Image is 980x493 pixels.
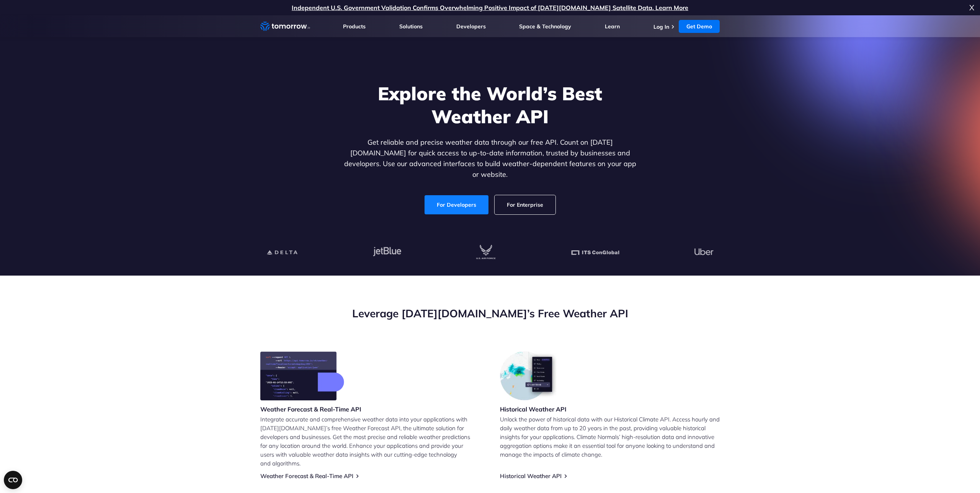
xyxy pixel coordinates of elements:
h1: Explore the World’s Best Weather API [342,82,638,128]
a: Space & Technology [519,23,571,30]
a: Learn [605,23,620,30]
a: Get Demo [679,20,720,33]
h3: Weather Forecast & Real-Time API [260,405,361,413]
a: Solutions [399,23,423,30]
a: Weather Forecast & Real-Time API [260,472,353,480]
a: For Developers [425,195,488,214]
h2: Leverage [DATE][DOMAIN_NAME]’s Free Weather API [260,306,720,321]
a: For Enterprise [495,195,555,214]
button: Open CMP widget [4,471,22,489]
a: Home link [260,21,310,32]
a: Historical Weather API [500,472,562,480]
p: Get reliable and precise weather data through our free API. Count on [DATE][DOMAIN_NAME] for quic... [342,137,638,180]
a: Developers [456,23,486,30]
a: Products [343,23,366,30]
a: Log In [653,23,669,30]
p: Unlock the power of historical data with our Historical Climate API. Access hourly and daily weat... [500,415,720,459]
p: Integrate accurate and comprehensive weather data into your applications with [DATE][DOMAIN_NAME]... [260,415,480,468]
a: Independent U.S. Government Validation Confirms Overwhelming Positive Impact of [DATE][DOMAIN_NAM... [292,4,688,11]
h3: Historical Weather API [500,405,567,413]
